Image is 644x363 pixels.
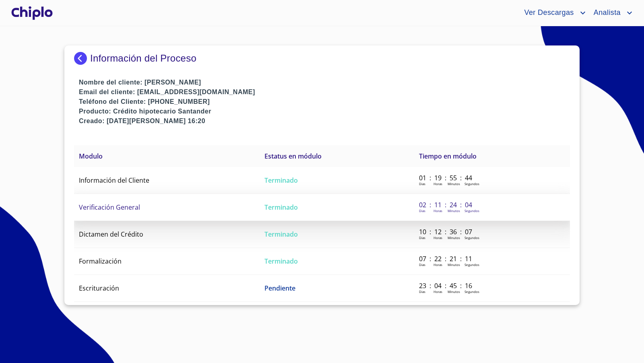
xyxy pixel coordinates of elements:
p: Segundos [464,235,479,240]
button: account of current user [588,6,634,19]
span: Analista [588,6,625,19]
span: Escrituración [79,284,119,293]
p: Email del cliente: [EMAIL_ADDRESS][DOMAIN_NAME] [79,87,570,97]
p: Producto: Crédito hipotecario Santander [79,107,570,116]
p: Segundos [464,289,479,294]
span: Verificación General [79,203,140,212]
p: Dias [419,235,425,240]
p: 07 : 22 : 21 : 11 [419,254,473,263]
span: Modulo [79,152,103,161]
div: Información del Proceso [74,52,570,65]
p: Horas [433,235,442,240]
p: Dias [419,181,425,186]
p: Segundos [464,208,479,213]
p: Horas [433,262,442,267]
p: 10 : 12 : 36 : 07 [419,227,473,236]
img: Docupass spot blue [74,52,90,65]
p: Minutos [448,235,460,240]
p: Minutos [448,208,460,213]
p: Teléfono del Cliente: [PHONE_NUMBER] [79,97,570,107]
span: Ver Descargas [518,6,578,19]
p: Nombre del cliente: [PERSON_NAME] [79,78,570,87]
p: Información del Proceso [90,53,196,64]
span: Pendiente [264,284,295,293]
p: Dias [419,208,425,213]
span: Dictamen del Crédito [79,230,143,239]
span: Tiempo en módulo [419,152,477,161]
button: account of current user [518,6,587,19]
p: Dias [419,262,425,267]
p: 23 : 04 : 45 : 16 [419,281,473,290]
p: Horas [433,181,442,186]
span: Terminado [264,230,298,239]
span: Formalización [79,257,122,266]
p: Horas [433,208,442,213]
span: Terminado [264,203,298,212]
p: 02 : 11 : 24 : 04 [419,200,473,209]
p: 01 : 19 : 55 : 44 [419,173,473,182]
p: Segundos [464,181,479,186]
p: Horas [433,289,442,294]
p: Minutos [448,289,460,294]
p: Dias [419,289,425,294]
p: Minutos [448,262,460,267]
p: Segundos [464,262,479,267]
span: Estatus en módulo [264,152,322,161]
span: Terminado [264,176,298,185]
span: Información del Cliente [79,176,149,185]
span: Terminado [264,257,298,266]
p: Minutos [448,181,460,186]
p: Creado: [DATE][PERSON_NAME] 16:20 [79,116,570,126]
